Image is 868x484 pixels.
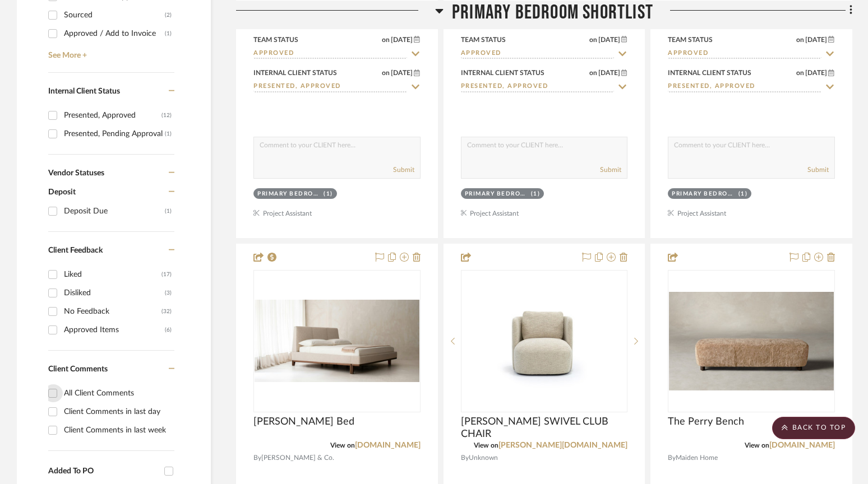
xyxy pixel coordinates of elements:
div: (1) [165,202,172,220]
a: [DOMAIN_NAME] [769,441,835,449]
span: on [589,36,597,43]
img: Kessel Bed [255,300,419,382]
span: [DATE] [804,69,828,77]
div: Liked [64,266,161,283]
span: By [668,453,676,463]
div: Internal Client Status [668,68,751,78]
div: Team Status [668,35,713,45]
button: Submit [807,165,829,175]
div: Internal Client Status [461,68,544,78]
div: Primary Bedroom SHORTLIST [257,190,321,198]
span: View on [474,442,498,449]
div: Internal Client Status [253,68,337,78]
div: Approved Items [64,321,165,339]
div: (17) [161,266,172,283]
div: (6) [165,321,172,339]
span: on [589,69,597,76]
span: The Perry Bench [668,416,744,428]
span: [DATE] [597,36,621,44]
div: Added To PO [48,467,159,476]
div: (32) [161,302,172,320]
a: [PERSON_NAME][DOMAIN_NAME] [498,441,627,449]
span: on [796,36,804,43]
span: [DATE] [390,69,414,77]
span: [DATE] [390,36,414,44]
div: (2) [165,6,172,24]
button: Submit [393,165,414,175]
img: The Perry Bench [669,292,834,390]
div: Disliked [64,284,165,302]
span: By [253,453,261,463]
span: on [796,69,804,76]
input: Type to Search… [253,49,407,59]
input: Type to Search… [668,82,821,92]
div: Client Comments in last week [64,421,172,439]
scroll-to-top-button: BACK TO TOP [772,417,855,439]
span: View on [745,442,769,449]
span: [DATE] [804,36,828,44]
span: View on [330,442,355,449]
div: Presented, Approved [64,106,161,124]
input: Type to Search… [461,49,615,59]
div: Presented, Pending Approval [64,125,165,143]
span: Maiden Home [676,453,718,463]
a: [DOMAIN_NAME] [355,441,421,449]
span: Deposit [48,188,76,196]
div: Team Status [253,35,298,45]
span: By [461,453,469,463]
span: on [382,69,390,76]
span: Internal Client Status [48,87,120,95]
input: Type to Search… [461,82,615,92]
img: HUDSON SWIVEL CLUB CHAIR [462,285,627,398]
span: [PERSON_NAME] Bed [253,416,354,428]
span: Client Comments [48,365,108,373]
input: Type to Search… [253,82,407,92]
div: Primary Bedroom SHORTLIST [672,190,735,198]
div: (12) [161,106,172,124]
div: All Client Comments [64,384,172,402]
div: (1) [738,190,748,198]
button: Submit [600,165,621,175]
div: (1) [165,25,172,43]
div: (3) [165,284,172,302]
div: Approved / Add to Invoice [64,25,165,43]
span: [PERSON_NAME] SWIVEL CLUB CHAIR [461,416,628,440]
div: (1) [324,190,333,198]
input: Type to Search… [668,49,821,59]
span: on [382,36,390,43]
span: [PERSON_NAME] & Co. [261,453,334,463]
a: See More + [45,43,174,61]
div: (1) [531,190,541,198]
div: Deposit Due [64,202,165,220]
div: Primary Bedroom SHORTLIST [465,190,528,198]
div: (1) [165,125,172,143]
span: Client Feedback [48,246,103,254]
div: Team Status [461,35,506,45]
div: Sourced [64,6,165,24]
span: Vendor Statuses [48,169,104,177]
div: Client Comments in last day [64,403,172,421]
span: Unknown [469,453,498,463]
div: No Feedback [64,302,161,320]
span: [DATE] [597,69,621,77]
